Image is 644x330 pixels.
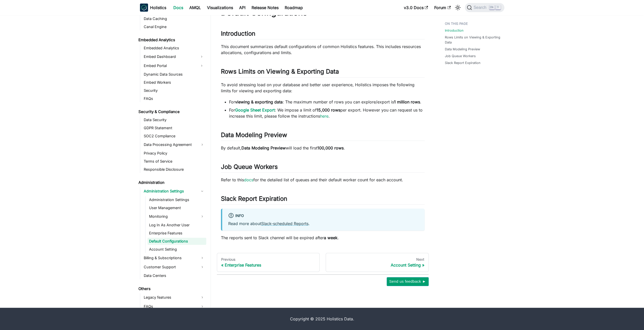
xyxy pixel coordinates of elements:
strong: 1 million rows [394,99,420,104]
strong: Data Modeling Preview [241,145,286,150]
a: Canal Engine [142,23,206,30]
a: Release Notes [248,4,282,12]
a: Slack Report Expiration [445,60,481,65]
b: Holistics [150,5,166,11]
img: Holistics [140,4,148,12]
a: Data Modeling Preview [445,47,480,52]
p: The reports sent to Slack channel will be expired after . [221,235,425,241]
a: Others [137,285,206,292]
a: Embed Portal [142,62,197,70]
strong: 100,000 rows [317,145,344,150]
span: Send us feedback ► [389,278,426,285]
li: For : The maximum number of rows you can explore/export is . [229,99,425,105]
a: v3.0 Docs [401,4,431,12]
a: Google Sheet Export [235,107,275,113]
a: Embed Workers [142,79,206,86]
div: Next [330,257,424,262]
a: Data Centers [142,272,206,279]
a: Administration Settings [142,187,206,195]
button: Expand sidebar category 'Embed Portal' [197,62,206,70]
button: Search (Ctrl+K) [465,3,504,12]
a: Privacy Policy [142,150,206,157]
a: Forum [431,4,454,12]
div: Copyright © 2025 Holistics Data. [161,316,483,322]
a: Monitoring [148,212,206,221]
a: Dynamic Data Sources [142,71,206,78]
a: Legacy features [142,293,206,301]
a: AMQL [186,4,204,12]
a: Account Setting [148,246,206,253]
p: To avoid stressing load on your database and better user experience, Holistics imposes the follow... [221,82,425,94]
a: Introduction [445,28,464,33]
a: Embedded Analytics [137,36,206,43]
nav: Docs pages [217,253,429,272]
a: here [320,114,328,119]
a: Responsible Disclosure [142,166,206,173]
strong: 15,000 rows [317,107,340,113]
a: Rows Limits on Viewing & Exporting Data [445,35,501,45]
a: Administration Settings [148,196,206,203]
a: Docs [170,4,186,12]
strong: a week [324,235,338,240]
a: Log In As Another User [148,222,206,229]
p: Refer to this for the detailed list of queues and their default worker count for each account. [221,177,425,183]
h2: Introduction [221,30,425,39]
a: Security & Compliance [137,108,206,115]
p: This document summarizes default configurations of common Holistics features. This includes resou... [221,43,425,56]
a: Roadmap [282,4,306,12]
span: Search [472,5,489,10]
a: Data Caching [142,15,206,22]
p: Read more about . [228,221,419,227]
a: Security [142,87,206,94]
a: Administration [137,179,206,186]
h2: Slack Report Expiration [221,195,425,205]
a: Default Configurations [148,238,206,245]
a: PreviousEnterprise Features [217,253,320,272]
h2: Rows Limits on Viewing & Exporting Data [221,68,425,77]
button: Send us feedback ► [387,277,429,286]
h2: Job Queue Workers [221,163,425,173]
a: Billing & Subscriptions [142,254,206,262]
a: FAQs [142,95,206,102]
div: Enterprise Features [221,262,316,268]
a: HolisticsHolistics [140,4,166,12]
p: By default, will load the first . [221,145,425,151]
h2: Data Modeling Preview [221,131,425,141]
div: Account Setting [330,262,424,268]
a: Embedded Analytics [142,45,206,52]
a: Terms of Service [142,158,206,165]
a: Visualizations [204,4,236,12]
a: Embed Dashboard [142,53,197,61]
a: NextAccount Setting [326,253,429,272]
a: Job Queue Workers [445,54,476,58]
button: Switch between dark and light mode (currently light mode) [454,4,462,12]
strong: viewing & exporting data [235,99,283,104]
a: SOC2 Compliance [142,133,206,140]
li: For : We impose a limit of per export. However you can request us to increase this limit, please ... [229,107,425,119]
a: Slack-scheduled Reports [261,221,308,226]
a: Enterprise Features [148,230,206,237]
a: User Management [148,204,206,211]
a: GDPR Statement [142,124,206,131]
a: docs [244,177,253,182]
a: Customer Support [142,263,206,271]
a: Data Security [142,116,206,123]
div: info [228,213,419,219]
a: FAQs [142,302,206,311]
a: API [236,4,248,12]
a: Data Processing Agreement [142,141,206,149]
button: Expand sidebar category 'Embed Dashboard' [197,53,206,61]
div: Previous [221,257,316,262]
kbd: K [495,5,501,10]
